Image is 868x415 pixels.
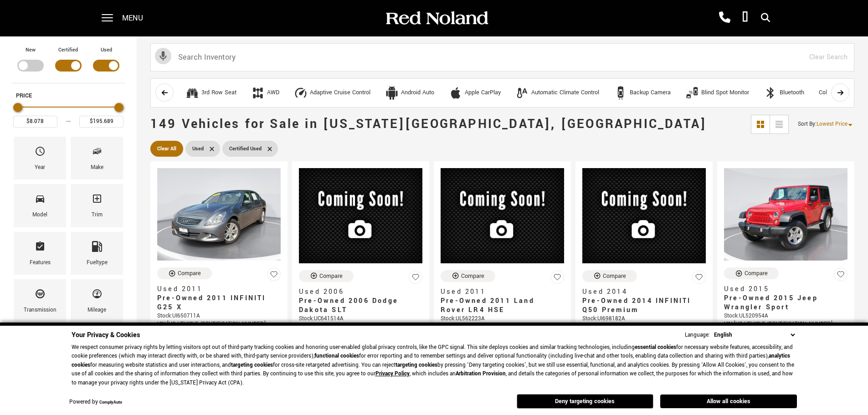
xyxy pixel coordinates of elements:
[13,116,57,128] input: Minimum
[630,89,671,97] div: Backup Camera
[35,286,46,305] span: Transmission
[319,272,343,280] div: Compare
[724,312,847,320] div: Stock : UL520954A
[231,361,273,369] strong: targeting cookies
[441,287,564,315] a: Used 2011Pre-Owned 2011 Land Rover LR4 HSE
[299,287,416,297] span: Used 2006
[201,89,236,97] div: 3rd Row Seat
[724,168,847,261] img: 2015 Jeep Wrangler Sport
[385,86,399,100] div: Android Auto
[72,343,797,388] p: We respect consumer privacy rights by letting visitors opt out of third-party tracking cookies an...
[441,315,564,323] div: Stock : UL562223A
[101,46,112,55] label: Used
[582,297,699,315] span: Pre-Owned 2014 INFINITI Q50 Premium
[456,370,506,378] strong: Arbitration Provision
[114,103,123,112] div: Maximum Price
[24,305,56,315] div: Transmission
[582,287,699,297] span: Used 2014
[87,258,108,268] div: Fueltype
[441,168,564,263] img: 2011 Land Rover LR4 HSE
[764,86,777,100] div: Bluetooth
[441,270,495,282] button: Compare Vehicle
[299,297,416,315] span: Pre-Owned 2006 Dodge Dakota SLT
[16,92,121,100] h5: Price
[14,137,66,179] div: YearYear
[32,210,47,220] div: Model
[155,83,174,102] button: scroll left
[26,46,36,55] label: New
[724,294,841,312] span: Pre-Owned 2015 Jeep Wrangler Sport
[310,89,370,97] div: Adaptive Cruise Control
[150,43,854,72] input: Search Inventory
[71,184,123,227] div: TrimTrim
[71,279,123,322] div: MileageMileage
[441,297,557,315] span: Pre-Owned 2011 Land Rover LR4 HSE
[157,294,274,312] span: Pre-Owned 2011 INFINITI G25 X
[603,272,626,280] div: Compare
[831,83,849,102] button: scroll right
[465,89,501,97] div: Apple CarPlay
[251,86,265,100] div: AWD
[14,232,66,275] div: FeaturesFeatures
[384,10,489,26] img: Red Noland Auto Group
[780,89,804,97] div: Bluetooth
[267,267,281,285] button: Save Vehicle
[157,168,281,261] img: 2011 INFINITI G25 X
[614,86,627,100] div: Backup Camera
[515,86,529,100] div: Automatic Climate Control
[92,239,103,258] span: Fueltype
[582,287,706,315] a: Used 2014Pre-Owned 2014 INFINITI Q50 Premium
[582,168,706,263] img: 2014 INFINITI Q50 Premium
[14,184,66,227] div: ModelModel
[582,315,706,323] div: Stock : UI698182A
[35,239,46,258] span: Features
[155,48,171,64] svg: Click to toggle on voice search
[712,330,797,340] select: Language Select
[375,370,410,378] a: Privacy Policy
[461,272,484,280] div: Compare
[395,361,437,369] strong: targeting cookies
[724,267,779,279] button: Compare Vehicle
[58,46,78,55] label: Certified
[724,285,841,294] span: Used 2015
[35,143,46,163] span: Year
[582,270,637,282] button: Compare Vehicle
[817,120,847,128] span: Lowest Price
[72,330,140,340] span: Your Privacy & Cookies
[157,285,274,294] span: Used 2011
[14,279,66,322] div: TransmissionTransmission
[724,285,847,312] a: Used 2015Pre-Owned 2015 Jeep Wrangler Sport
[289,83,375,102] button: Adaptive Cruise ControlAdaptive Cruise Control
[510,83,604,102] button: Automatic Climate ControlAutomatic Climate Control
[745,269,768,277] div: Compare
[87,305,106,315] div: Mileage
[99,400,122,405] a: ComplyAuto
[71,137,123,179] div: MakeMake
[660,395,797,408] button: Allow all cookies
[380,83,439,102] button: Android AutoAndroid Auto
[267,89,279,97] div: AWD
[299,315,422,323] div: Stock : UC641514A
[550,270,564,288] button: Save Vehicle
[449,86,462,100] div: Apple CarPlay
[71,232,123,275] div: FueltypeFueltype
[692,270,706,288] button: Save Vehicle
[92,143,103,163] span: Make
[299,168,422,263] img: 2006 Dodge Dakota SLT
[178,269,201,277] div: Compare
[192,143,204,154] span: Used
[13,100,123,128] div: Price
[444,83,506,102] button: Apple CarPlayApple CarPlay
[685,86,699,100] div: Blind Spot Monitor
[92,286,103,305] span: Mileage
[294,86,308,100] div: Adaptive Cruise Control
[531,89,599,97] div: Automatic Climate Control
[35,163,45,173] div: Year
[701,89,749,97] div: Blind Spot Monitor
[609,83,676,102] button: Backup CameraBackup Camera
[798,120,817,128] span: Sort By :
[35,191,46,210] span: Model
[92,210,103,220] div: Trim
[834,267,847,285] button: Save Vehicle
